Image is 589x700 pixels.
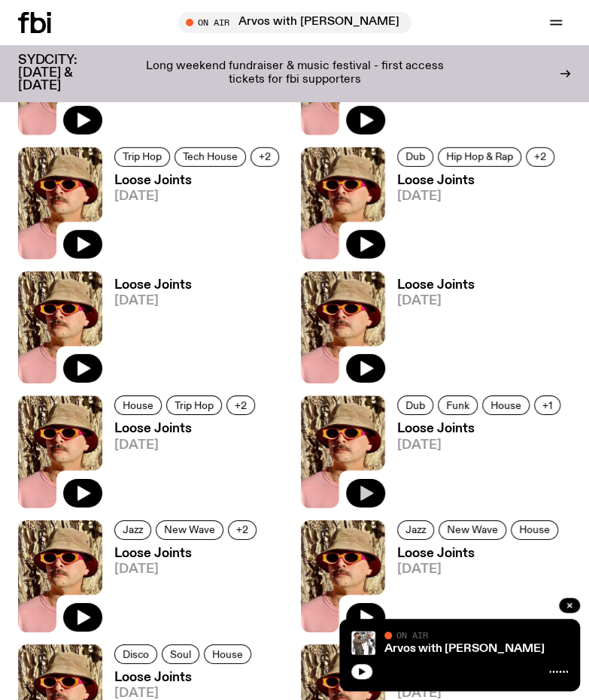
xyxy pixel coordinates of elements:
h3: Loose Joints [397,547,563,560]
button: +1 [534,395,560,415]
a: Loose Joints[DATE] [102,279,192,383]
a: House [204,644,251,664]
a: Trip Hop [114,147,170,167]
a: Disco [114,644,157,664]
a: Tech House [175,147,246,167]
span: [DATE] [397,563,563,576]
img: Tyson stands in front of a paperbark tree wearing orange sunglasses, a suede bucket hat and a pin... [18,520,102,632]
a: Funk [438,395,478,415]
span: +2 [259,151,271,162]
a: Loose Joints[DATE] [385,174,559,259]
button: +2 [228,520,257,540]
a: Loose Joints[DATE] [102,74,289,135]
span: Jazz [405,524,426,535]
a: Jazz [114,520,151,540]
span: On Air [396,630,428,640]
a: New Wave [439,520,506,540]
span: Dub [405,400,425,411]
a: Loose Joints[DATE] [385,279,475,383]
span: Hip Hop & Rap [446,151,513,162]
a: House [511,520,558,540]
a: Hip Hop & Rap [438,147,521,167]
span: [DATE] [114,295,192,308]
span: +2 [534,151,546,162]
button: On AirArvos with [PERSON_NAME] [178,12,411,33]
span: Soul [170,648,191,659]
h3: Loose Joints [114,547,261,560]
span: House [519,524,550,535]
span: House [490,400,521,411]
h3: Loose Joints [397,279,475,292]
span: +2 [235,400,247,411]
img: Tyson stands in front of a paperbark tree wearing orange sunglasses, a suede bucket hat and a pin... [301,147,385,259]
a: Jazz [397,520,434,540]
a: Loose Joints[DATE] [102,547,261,632]
span: +2 [236,524,248,535]
span: [DATE] [397,190,559,203]
span: [DATE] [114,439,260,452]
img: Tyson stands in front of a paperbark tree wearing orange sunglasses, a suede bucket hat and a pin... [301,520,385,632]
h3: SYDCITY: [DATE] & [DATE] [18,54,114,92]
span: Funk [446,400,469,411]
h3: Loose Joints [114,174,284,187]
span: New Wave [447,524,498,535]
a: New Wave [156,520,223,540]
img: Tyson stands in front of a paperbark tree wearing orange sunglasses, a suede bucket hat and a pin... [301,271,385,383]
img: Tyson stands in front of a paperbark tree wearing orange sunglasses, a suede bucket hat and a pin... [18,147,102,259]
span: [DATE] [397,295,475,308]
h3: Loose Joints [114,279,192,292]
a: Soul [162,644,199,664]
span: Tech House [183,151,238,162]
span: New Wave [164,524,215,535]
p: Long weekend fundraiser & music festival - first access tickets for fbi supporters [126,60,463,86]
button: +2 [526,147,554,167]
span: [DATE] [114,190,284,203]
a: Loose Joints[DATE] [385,423,565,508]
a: Loose Joints[DATE] [102,174,284,259]
a: Loose Joints[DATE] [385,547,563,632]
a: Dub [397,395,433,415]
h3: Loose Joints [114,671,256,684]
span: House [123,400,153,411]
h3: Loose Joints [114,423,260,435]
span: +1 [542,400,552,411]
span: Trip Hop [175,400,214,411]
h3: Loose Joints [397,423,565,435]
img: Tyson stands in front of a paperbark tree wearing orange sunglasses, a suede bucket hat and a pin... [18,271,102,383]
button: +2 [250,147,279,167]
a: Trip Hop [166,395,222,415]
h3: Loose Joints [397,174,559,187]
a: Arvos with [PERSON_NAME] [384,643,545,655]
span: [DATE] [397,687,533,700]
a: Dub [397,147,433,167]
span: Dub [405,151,425,162]
span: [DATE] [397,439,565,452]
span: Jazz [123,524,143,535]
a: Loose Joints[DATE] [102,423,260,508]
a: House [482,395,530,415]
img: Tyson stands in front of a paperbark tree wearing orange sunglasses, a suede bucket hat and a pin... [301,395,385,508]
span: [DATE] [114,563,261,576]
span: Disco [123,648,149,659]
button: +2 [226,395,255,415]
img: Tyson stands in front of a paperbark tree wearing orange sunglasses, a suede bucket hat and a pin... [18,395,102,508]
a: House [114,395,162,415]
span: House [212,648,243,659]
span: [DATE] [114,687,256,700]
span: Trip Hop [123,151,162,162]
